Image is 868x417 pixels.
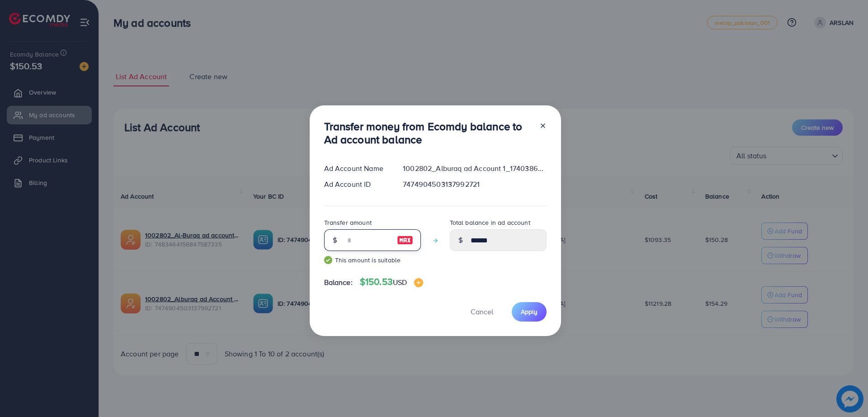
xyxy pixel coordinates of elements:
img: image [414,278,423,287]
small: This amount is suitable [324,256,421,265]
h3: Transfer money from Ecomdy balance to Ad account balance [324,120,532,146]
img: image [397,235,413,246]
div: 1002802_Alburaq ad Account 1_1740386843243 [396,163,553,174]
h4: $150.53 [360,276,424,288]
span: Cancel [471,307,493,317]
img: guide [324,256,332,264]
span: Balance: [324,277,353,288]
div: Ad Account ID [317,179,396,190]
label: Total balance in ad account [450,218,530,227]
button: Apply [512,302,547,322]
div: Ad Account Name [317,163,396,174]
span: USD [393,277,407,287]
div: 7474904503137992721 [396,179,553,190]
label: Transfer amount [324,218,372,227]
span: Apply [521,307,538,316]
button: Cancel [459,302,505,322]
